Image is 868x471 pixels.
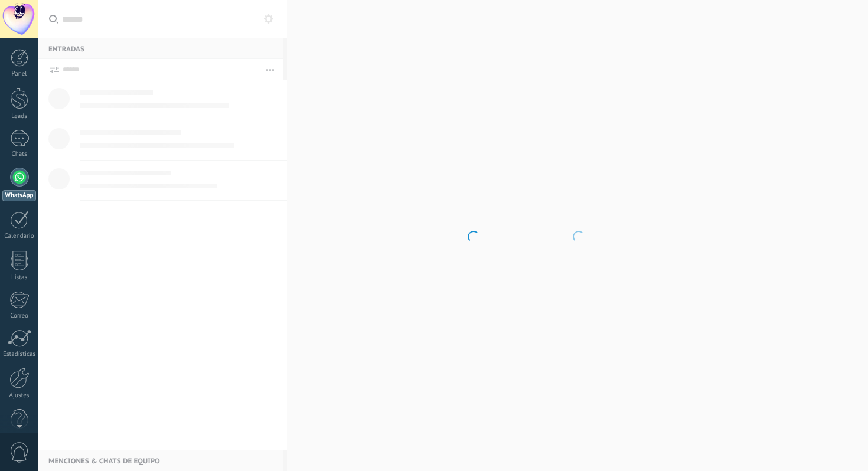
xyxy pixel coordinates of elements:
div: Listas [2,274,37,282]
div: Calendario [2,233,37,240]
div: Panel [2,70,37,78]
div: Correo [2,312,37,320]
div: Chats [2,151,37,158]
div: WhatsApp [2,190,36,201]
div: Leads [2,113,37,120]
div: Estadísticas [2,351,37,358]
div: Ajustes [2,392,37,400]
